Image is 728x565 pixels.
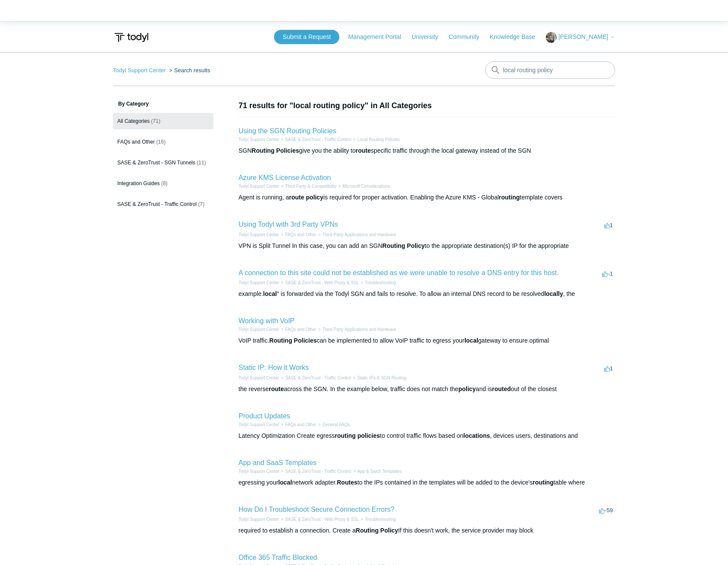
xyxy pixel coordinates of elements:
li: Todyl Support Center [238,375,279,381]
li: Todyl Support Center [113,67,168,74]
li: Third Party & Compatibility [279,183,336,189]
em: policies [358,432,380,439]
em: Routing [269,337,292,344]
span: SASE & ZeroTrust - Traffic Control [117,201,196,207]
a: Product Updates [238,412,290,420]
a: App and SaaS Templates [238,459,316,466]
a: Todyl Support Center [113,67,166,74]
h3: By Category [113,100,213,108]
span: -59 [599,507,613,514]
span: (16) [156,139,165,145]
em: Policy [407,242,425,249]
button: [PERSON_NAME] [546,32,615,43]
em: policy [306,194,323,201]
li: Local Routing Policies [351,136,400,143]
em: locations [464,432,490,439]
a: FAQs and Other [285,232,316,237]
em: routing [335,432,356,439]
li: FAQs and Other [279,326,316,333]
em: route [269,385,284,392]
em: policy [458,385,476,392]
a: SASE & ZeroTrust - Traffic Control [285,376,351,380]
em: Policies [294,337,317,344]
a: Community [449,32,488,42]
a: University [412,32,447,42]
a: Knowledge Base [490,32,544,42]
em: routed [492,385,511,392]
a: A connection to this site could not be established as we were unable to resolve a DNS entry for t... [238,269,559,276]
span: 1 [604,222,613,228]
li: Todyl Support Center [238,136,279,143]
li: App & SaaS Templates [351,468,402,475]
a: Todyl Support Center [238,422,279,427]
li: SASE & ZeroTrust - Web Proxy & SSL [279,279,359,286]
a: Microsoft Considerations [342,184,390,189]
a: SASE & ZeroTrust - Traffic Control [285,137,351,142]
li: SASE & ZeroTrust - Web Proxy & SSL [279,516,359,523]
em: Routes [337,479,357,486]
a: Using the SGN Routing Policies [238,127,336,135]
a: SASE & ZeroTrust - SGN Tunnels (11) [113,154,213,171]
em: route [289,194,304,201]
li: Microsoft Considerations [336,183,390,189]
em: local [278,479,292,486]
li: SASE & ZeroTrust - Traffic Control [279,136,351,143]
span: (8) [161,180,168,186]
span: Integration Guides [117,180,160,186]
div: egressing your network adapter. to the IPs contained in the templates will be added to the device... [238,478,615,487]
em: Policies [276,147,299,154]
a: Office 365 Traffic Blocked [238,554,317,561]
div: the reverse across the SGN. In the example below, traffic does not match the and is out of the cl... [238,385,615,394]
a: Management Portal [348,32,410,42]
li: FAQs and Other [279,231,316,238]
li: Todyl Support Center [238,468,279,475]
span: (71) [151,118,160,124]
a: Todyl Support Center [238,327,279,332]
a: Submit a Request [274,30,339,44]
li: SASE & ZeroTrust - Traffic Control [279,375,351,381]
a: SASE & ZeroTrust - Traffic Control (7) [113,196,213,212]
li: Third Party Applications and Hardware [316,326,396,333]
em: local [464,337,478,344]
a: Integration Guides (8) [113,175,213,192]
input: Search [485,61,615,79]
a: FAQs and Other [285,422,316,427]
span: 1 [604,365,613,372]
span: (11) [197,160,206,166]
li: Search results [168,67,210,74]
li: Third Party Applications and Hardware [316,231,396,238]
span: [PERSON_NAME] [558,33,608,40]
a: Todyl Support Center [238,517,279,522]
a: Azure KMS License Activation [238,174,331,181]
div: VPN is Split Tunnel In this case, you can add an SGN to the appropriate destination(s) IP for the... [238,241,615,250]
a: Using Todyl with 3rd Party VPNs [238,221,338,228]
div: SGN give you the ability to specific traffic through the local gateway instead of the SGN [238,146,615,155]
a: FAQs and Other (16) [113,134,213,150]
li: FAQs and Other [279,421,316,428]
div: required to establish a connection. Create a If this doesn't work, the service provider may block [238,526,615,535]
em: route [356,147,371,154]
li: Todyl Support Center [238,421,279,428]
h1: 71 results for "local routing policy" in All Categories [238,100,615,112]
a: Todyl Support Center [238,469,279,474]
a: How Do I Troubleshoot Secure Connection Errors? [238,506,394,513]
em: locally [544,290,563,297]
li: Troubleshooting [359,516,396,523]
li: General FAQs [316,421,350,428]
span: All Categories [117,118,150,124]
a: Troubleshooting [365,517,396,522]
a: SASE & ZeroTrust - Web Proxy & SSL [285,517,359,522]
li: Todyl Support Center [238,326,279,333]
a: Third Party Applications and Hardware [322,327,396,332]
em: Routing [356,527,379,534]
a: Static IPs & SGN Routing [357,376,406,380]
a: Third Party Applications and Hardware [322,232,396,237]
a: Todyl Support Center [238,232,279,237]
li: Todyl Support Center [238,516,279,523]
a: Todyl Support Center [238,137,279,142]
em: Routing [382,242,405,249]
a: App & SaaS Templates [357,469,402,474]
a: Third Party & Compatibility [285,184,336,189]
a: General FAQs [322,422,350,427]
div: VoIP traffic. can be implemented to allow VoIP traffic to egress your gateway to ensure optimal [238,336,615,345]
